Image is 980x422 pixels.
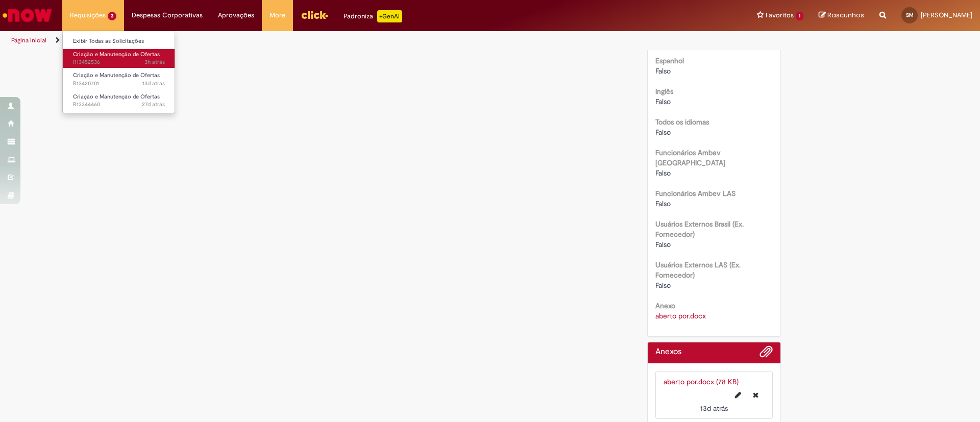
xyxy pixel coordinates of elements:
span: Falso [655,199,671,208]
span: 27d atrás [142,101,165,108]
span: Falso [655,97,671,106]
a: Aberto R13420701 : Criação e Manutenção de Ofertas [63,70,175,89]
span: Rascunhos [827,10,864,20]
a: Página inicial [11,36,46,44]
span: R13420701 [73,80,165,88]
h2: Anexos [655,347,681,357]
button: Adicionar anexos [759,345,773,363]
span: Falso [655,281,671,290]
span: Criação e Manutenção de Ofertas [73,71,160,79]
button: Editar nome de arquivo aberto por.docx [729,387,747,403]
span: Falso [655,128,671,137]
span: 13d atrás [142,80,165,87]
b: Funcionários Ambev LAS [655,189,736,198]
a: Aberto R13452536 : Criação e Manutenção de Ofertas [63,49,175,68]
span: 3h atrás [144,58,165,66]
span: Criação e Manutenção de Ofertas [73,93,160,101]
b: Anexo [655,301,675,310]
span: 13d atrás [700,404,728,413]
b: Todos os idiomas [655,117,709,127]
span: More [269,10,285,20]
span: [PERSON_NAME] [921,11,972,19]
span: 3 [108,12,116,20]
b: Usuários Externos LAS (Ex. Fornecedor) [655,260,741,280]
span: Aprovações [218,10,254,20]
span: Despesas Corporativas [132,10,203,20]
time: 15/08/2025 13:02:54 [700,404,728,413]
span: Falso [655,66,671,76]
b: Inglês [655,87,673,96]
span: 1 [796,12,803,20]
img: ServiceNow [1,5,54,26]
span: R13452536 [73,58,165,66]
time: 27/08/2025 13:49:03 [144,58,165,66]
img: click_logo_yellow_360x200.png [301,7,328,22]
a: Exibir Todas as Solicitações [63,36,175,47]
span: Falso [655,240,671,249]
span: R13344460 [73,101,165,109]
a: Aberto R13344460 : Criação e Manutenção de Ofertas [63,91,175,110]
a: Rascunhos [819,11,864,20]
a: Download de aberto por.docx [655,311,706,320]
p: +GenAi [377,10,402,22]
ul: Trilhas de página [8,31,646,50]
time: 01/08/2025 09:45:55 [142,101,165,108]
b: Funcionários Ambev [GEOGRAPHIC_DATA] [655,148,725,167]
b: Usuários Externos Brasil (Ex. Fornecedor) [655,219,744,239]
span: Favoritos [766,10,794,20]
span: SM [906,12,914,18]
span: Falso [655,168,671,178]
button: Excluir aberto por.docx [747,387,765,403]
div: Padroniza [344,10,402,22]
span: Requisições [70,10,106,20]
b: Espanhol [655,56,684,65]
a: aberto por.docx (78 KB) [664,377,739,386]
ul: Requisições [62,31,175,113]
span: Criação e Manutenção de Ofertas [73,51,160,58]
